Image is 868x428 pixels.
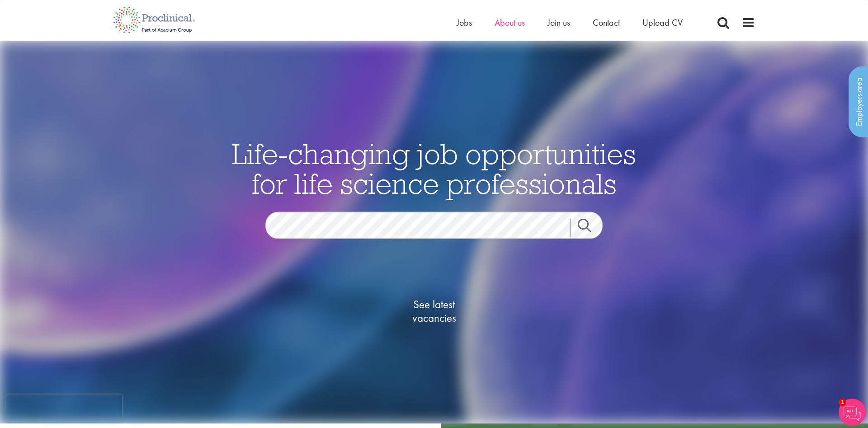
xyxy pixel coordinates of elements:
a: Contact [593,17,620,28]
a: Jobs [457,17,472,28]
a: Upload CV [642,17,683,28]
span: 1 [839,399,846,406]
a: About us [495,17,525,28]
img: Chatbot [839,399,866,426]
a: Job search submit button [571,218,609,236]
iframe: reCAPTCHA [6,395,122,422]
span: See latest vacancies [389,297,479,325]
a: Join us [547,17,570,28]
span: Life-changing job opportunities for life science professionals [232,135,636,201]
a: See latestvacancies [389,261,479,361]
